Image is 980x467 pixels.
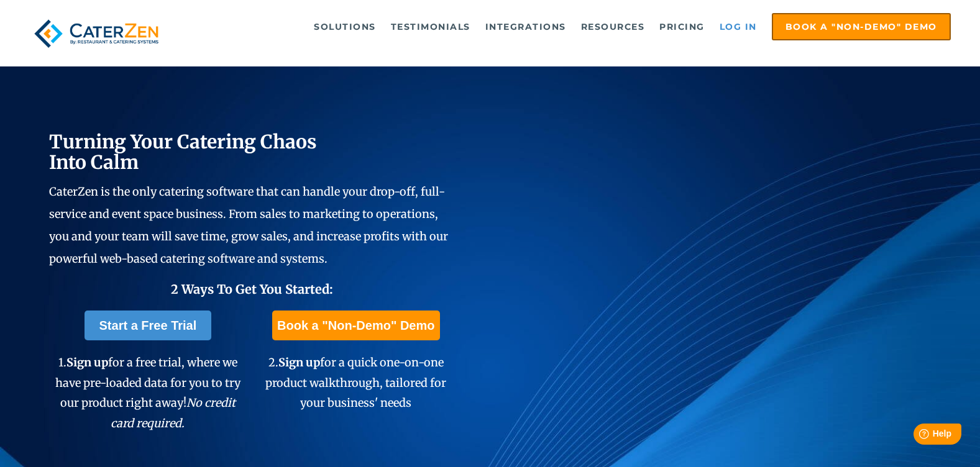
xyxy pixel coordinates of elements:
a: Book a "Non-Demo" Demo [272,311,439,340]
a: Resources [575,14,651,39]
span: 1. for a free trial, where we have pre-loaded data for you to try our product right away! [55,355,240,430]
span: Turning Your Catering Chaos Into Calm [49,130,317,174]
iframe: Help widget launcher [869,419,966,453]
a: Book a "Non-Demo" Demo [772,13,951,40]
span: CaterZen is the only catering software that can handle your drop-off, full-service and event spac... [49,184,448,266]
span: Sign up [66,355,108,370]
a: Pricing [653,14,711,39]
span: Sign up [278,355,320,370]
a: Start a Free Trial [85,311,212,340]
div: Navigation Menu [187,13,951,40]
span: 2. for a quick one-on-one product walkthrough, tailored for your business' needs [265,355,446,410]
a: Solutions [308,14,382,39]
span: 2 Ways To Get You Started: [171,281,333,297]
a: Integrations [479,14,572,39]
img: caterzen [29,13,163,54]
a: Testimonials [385,14,477,39]
a: Log in [713,14,763,39]
em: No credit card required. [111,396,236,430]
